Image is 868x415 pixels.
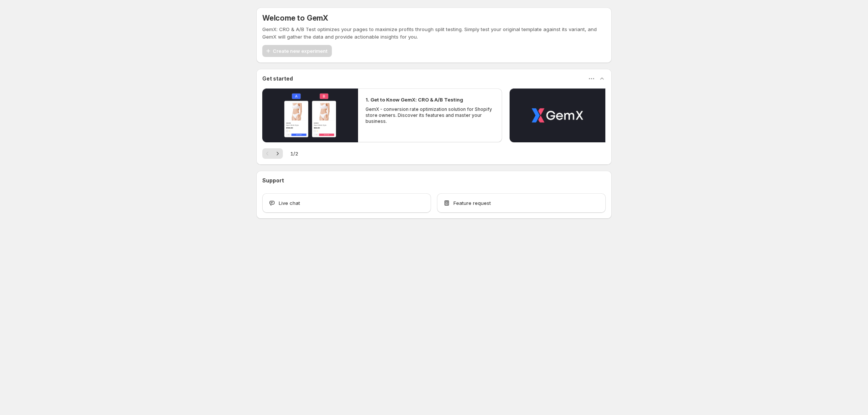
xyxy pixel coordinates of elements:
nav: Pagination [262,148,283,159]
p: GemX - conversion rate optimization solution for Shopify store owners. Discover its features and ... [366,106,494,124]
button: Play video [262,88,358,142]
span: 1 / 2 [290,150,298,157]
span: Live chat [279,199,300,207]
button: Next [272,148,283,159]
h5: Welcome to GemX [262,13,328,22]
button: Play video [510,88,605,142]
h2: 1. Get to Know GemX: CRO & A/B Testing [366,96,463,103]
h3: Get started [262,75,293,82]
h3: Support [262,177,284,184]
span: Feature request [453,199,491,207]
p: GemX: CRO & A/B Test optimizes your pages to maximize profits through split testing. Simply test ... [262,25,606,40]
